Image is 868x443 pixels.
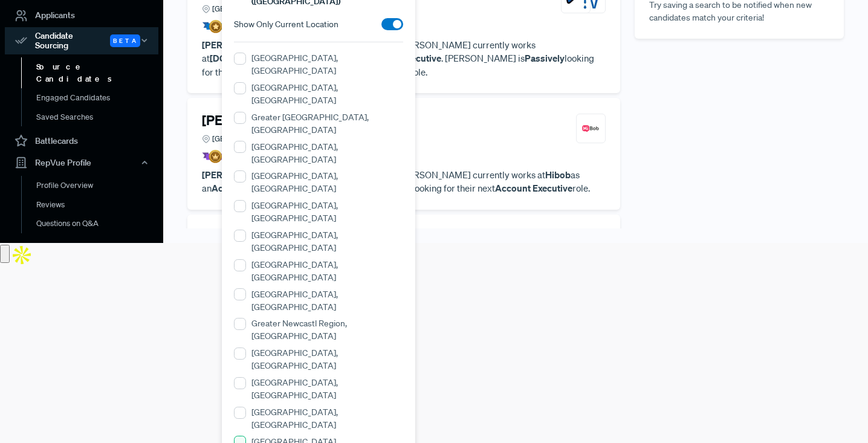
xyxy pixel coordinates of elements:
label: Greater [GEOGRAPHIC_DATA], [GEOGRAPHIC_DATA] [251,111,403,137]
p: has years of sales experience. [PERSON_NAME] currently works at as an . [PERSON_NAME] is looking ... [202,168,606,195]
strong: [DOMAIN_NAME] [210,52,283,64]
label: [GEOGRAPHIC_DATA], [GEOGRAPHIC_DATA] [251,406,403,432]
img: Apollo [10,243,34,267]
strong: Account Executive [212,182,289,194]
span: [GEOGRAPHIC_DATA] [212,133,289,144]
strong: Passively [525,52,565,64]
h4: [PERSON_NAME] [202,112,308,128]
span: [GEOGRAPHIC_DATA], [GEOGRAPHIC_DATA] [212,3,369,15]
a: Engaged Candidates [21,88,175,108]
label: [GEOGRAPHIC_DATA], [GEOGRAPHIC_DATA] [251,347,403,372]
button: RepVue Profile [5,152,158,173]
span: Beta [110,34,140,47]
label: [GEOGRAPHIC_DATA], [GEOGRAPHIC_DATA] [251,377,403,402]
a: Source Candidates [21,57,175,88]
strong: Account Executive [495,182,572,194]
label: Greater Newcastl Region, [GEOGRAPHIC_DATA] [251,317,403,343]
label: [GEOGRAPHIC_DATA], [GEOGRAPHIC_DATA] [251,229,403,254]
label: [GEOGRAPHIC_DATA], [GEOGRAPHIC_DATA] [251,199,403,225]
button: Candidate Sourcing Beta [5,27,158,55]
img: President Badge [202,150,229,163]
a: Battlecards [5,129,158,152]
label: [GEOGRAPHIC_DATA], [GEOGRAPHIC_DATA] [251,52,403,77]
strong: [PERSON_NAME] [202,169,275,181]
div: Candidate Sourcing [5,27,158,55]
span: Show Only Current Location [234,18,338,31]
label: [GEOGRAPHIC_DATA], [GEOGRAPHIC_DATA] [251,141,403,166]
a: Saved Searches [21,108,175,127]
a: Applicants [5,4,158,27]
label: [GEOGRAPHIC_DATA], [GEOGRAPHIC_DATA] [251,259,403,284]
label: [GEOGRAPHIC_DATA], [GEOGRAPHIC_DATA] [251,170,403,195]
a: Profile Overview [21,176,175,195]
strong: Hibob [545,169,571,181]
a: Questions on Q&A [21,214,175,233]
p: has years of sales experience. [PERSON_NAME] currently works at as a . [PERSON_NAME] is looking f... [202,38,606,79]
strong: [PERSON_NAME] [202,39,275,51]
img: Hibob [580,118,601,140]
a: Reviews [21,195,175,215]
label: [GEOGRAPHIC_DATA], [GEOGRAPHIC_DATA] [251,288,403,314]
img: Quota Badge [202,20,229,33]
label: [GEOGRAPHIC_DATA], [GEOGRAPHIC_DATA] [251,82,403,107]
